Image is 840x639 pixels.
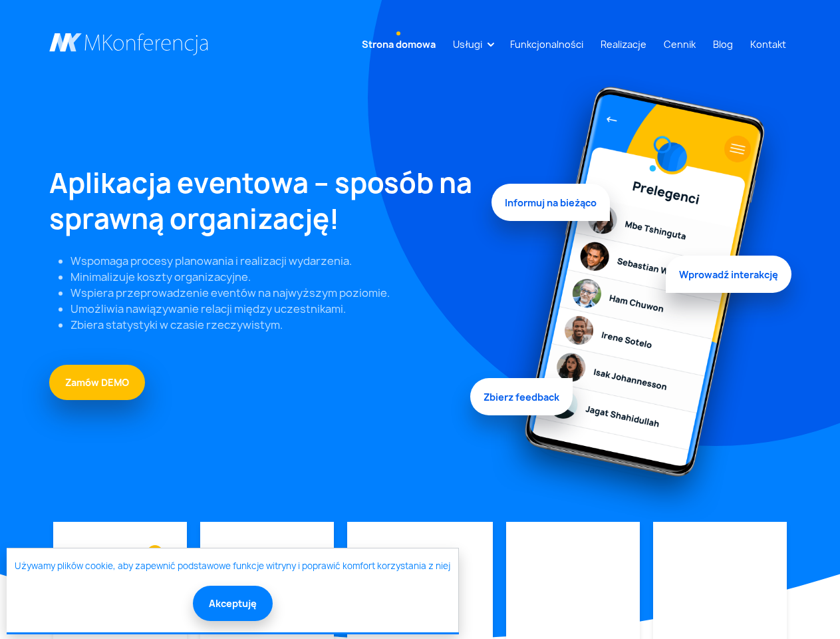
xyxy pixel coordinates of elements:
a: Funkcjonalności [505,32,589,57]
a: Używamy plików cookie, aby zapewnić podstawowe funkcje witryny i poprawić komfort korzystania z niej [15,560,450,573]
img: Graficzny element strony [491,75,791,522]
a: Strona domowa [356,32,441,57]
li: Umożliwia nawiązywanie relacji między uczestnikami. [70,301,476,317]
span: Wprowadź interakcję [666,252,791,290]
li: Zbiera statystyki w czasie rzeczywistym. [70,317,476,333]
a: Blog [708,32,738,57]
button: Akceptuję [193,586,273,621]
span: Zbierz feedback [470,375,573,412]
a: Zamów DEMO [49,365,145,400]
h1: Aplikacja eventowa – sposób na sprawną organizację! [49,165,476,237]
li: Minimalizuje koszty organizacyjne. [70,269,476,285]
a: Realizacje [595,32,652,57]
a: Kontakt [745,32,791,57]
img: Graficzny element strony [147,545,163,561]
span: Informuj na bieżąco [491,188,610,225]
a: Cennik [658,32,701,57]
li: Wspomaga procesy planowania i realizacji wydarzenia. [70,253,476,269]
a: Usługi [448,32,488,57]
li: Wspiera przeprowadzenie eventów na najwyższym poziomie. [70,285,476,301]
